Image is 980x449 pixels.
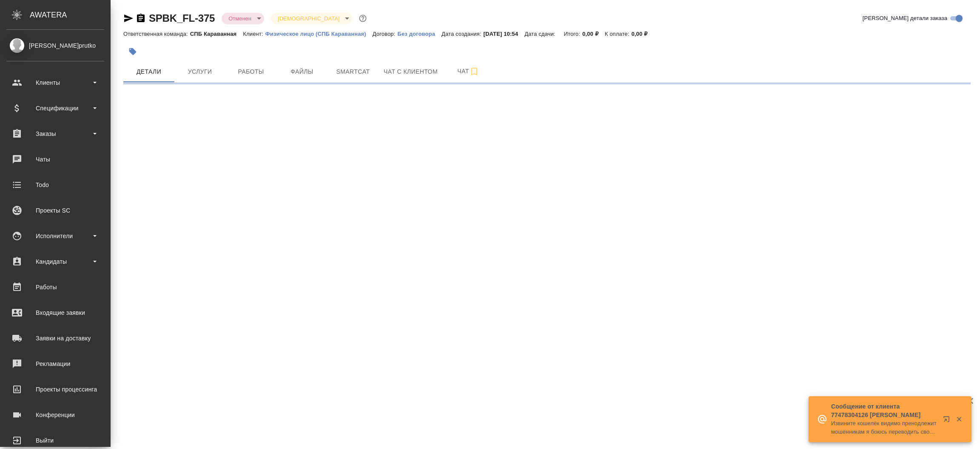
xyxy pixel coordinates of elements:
[6,409,104,421] div: Конференции
[265,31,373,37] p: Физическое лицо (СПБ Караванная)
[282,66,322,77] span: Файлы
[123,13,134,23] button: Скопировать ссылку для ЯМессенджера
[357,13,368,24] button: Доп статусы указывают на важность/срочность заказа
[605,31,632,37] p: К оплате:
[6,383,104,396] div: Проекты процессинга
[442,31,483,37] p: Дата создания:
[6,76,104,89] div: Клиенты
[448,66,489,77] span: Чат
[484,31,525,37] p: [DATE] 10:54
[524,31,557,37] p: Дата сдачи:
[631,31,654,37] p: 0,00 ₽
[231,66,271,77] span: Работы
[6,153,104,166] div: Чаты
[384,66,438,77] span: Чат с клиентом
[2,353,108,374] a: Рекламации
[6,230,104,242] div: Исполнители
[831,419,937,436] p: Извините кошелёк видимо пренодлежит мошенникам я боюсь переводить свои деньги на такие кошельки
[2,200,108,221] a: Проекты SC
[275,15,342,22] button: [DEMOGRAPHIC_DATA]
[938,411,958,431] button: Открыть в новой вкладке
[6,255,104,268] div: Кандидаты
[6,204,104,217] div: Проекты SC
[2,149,108,170] a: Чаты
[2,276,108,298] a: Работы
[2,328,108,349] a: Заявки на доставку
[6,357,104,370] div: Рекламации
[6,434,104,447] div: Выйти
[2,302,108,323] a: Входящие заявки
[190,31,243,37] p: СПБ Караванная
[226,15,254,22] button: Отменен
[2,379,108,400] a: Проекты процессинга
[950,415,968,423] button: Закрыть
[373,31,398,37] p: Договор:
[30,6,111,23] div: AWATERA
[6,127,104,140] div: Заказы
[6,41,104,50] div: [PERSON_NAME]prutko
[136,13,146,23] button: Скопировать ссылку
[243,31,265,37] p: Клиент:
[128,66,169,77] span: Детали
[6,178,104,191] div: Todo
[2,174,108,196] a: Todo
[222,13,264,24] div: Отменен
[582,31,605,37] p: 0,00 ₽
[333,66,373,77] span: Smartcat
[123,42,142,61] button: Добавить тэг
[6,281,104,294] div: Работы
[271,13,352,24] div: Отменен
[123,31,190,37] p: Ответственная команда:
[831,402,937,419] p: Сообщение от клиента 77478304126 [PERSON_NAME]
[469,66,479,77] svg: Подписаться
[397,30,442,37] a: Без договора
[179,66,220,77] span: Услуги
[863,14,947,23] span: [PERSON_NAME] детали заказа
[6,332,104,345] div: Заявки на доставку
[564,31,582,37] p: Итого:
[397,31,442,37] p: Без договора
[6,306,104,319] div: Входящие заявки
[149,12,215,24] a: SPBK_FL-375
[265,30,373,37] a: Физическое лицо (СПБ Караванная)
[6,102,104,115] div: Спецификации
[2,404,108,426] a: Конференции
